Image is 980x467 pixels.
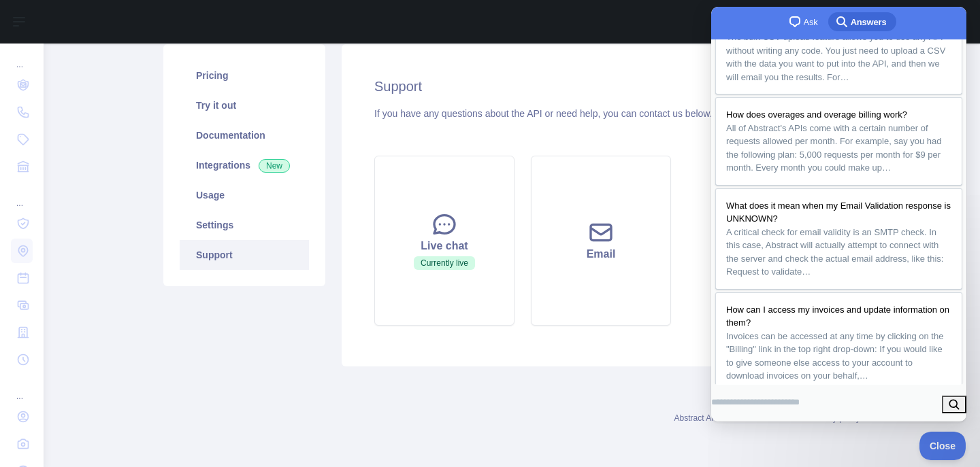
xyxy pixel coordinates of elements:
span: Currently live [414,256,475,270]
a: Usage [180,180,309,210]
a: Settings [180,210,309,240]
button: Live chatCurrently live [374,156,514,326]
div: ... [11,43,33,70]
a: Documentation [180,120,309,150]
a: Pricing [180,60,309,90]
iframe: Help Scout Beacon - Close [919,432,966,460]
iframe: Help Scout Beacon - Live Chat, Contact Form, and Knowledge Base [711,7,966,421]
div: ... [11,181,33,209]
div: Live chat [391,238,497,254]
div: ... [11,375,33,402]
div: Email [548,246,654,262]
span: New [259,159,290,173]
div: If you have any questions about the API or need help, you can contact us below. [374,107,828,120]
a: Integrations New [180,150,309,180]
h2: Support [374,77,828,96]
a: Support [180,240,309,270]
button: Email [531,156,671,326]
a: Try it out [180,90,309,120]
a: Abstract API Inc. [674,413,735,423]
